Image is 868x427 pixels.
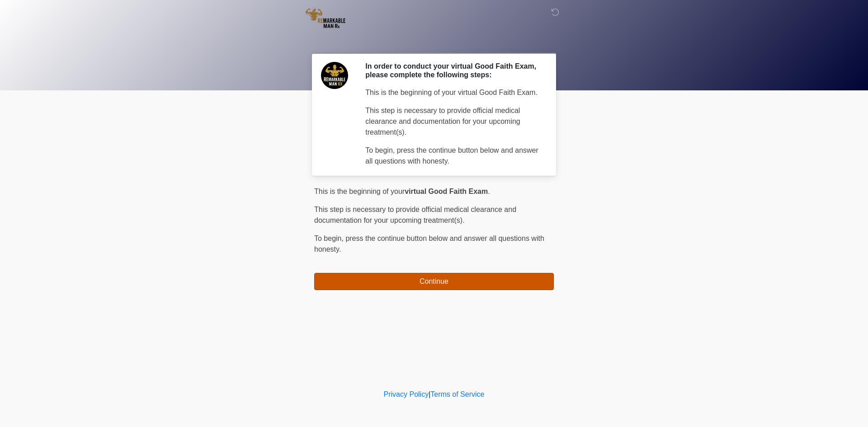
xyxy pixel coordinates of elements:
[321,62,348,89] img: Agent Avatar
[307,33,561,49] h1: ‎ ‎
[429,390,430,398] a: |
[314,235,345,242] span: To begin,
[365,89,538,96] span: This is the beginning of your virtual Good Faith Exam.
[405,188,488,195] strong: virtual Good Faith Exam
[365,62,540,79] h2: In order to conduct your virtual Good Faith Exam, please complete the following steps:
[384,390,429,398] a: Privacy Policy
[365,107,520,136] span: This step is necessary to provide official medical clearance and documentation for your upcoming ...
[314,206,516,224] span: This step is necessary to provide official medical clearance and documentation for your upcoming ...
[365,146,538,165] span: To begin, press the continue button below and answer all questions with honesty.
[314,273,554,290] button: Continue
[314,235,544,253] span: press the continue button below and answer all questions with honesty.
[430,390,484,398] a: Terms of Service
[314,188,405,195] span: This is the beginning of your
[305,7,345,28] img: REmarkable Man Rx LLC Logo
[488,188,490,195] span: .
